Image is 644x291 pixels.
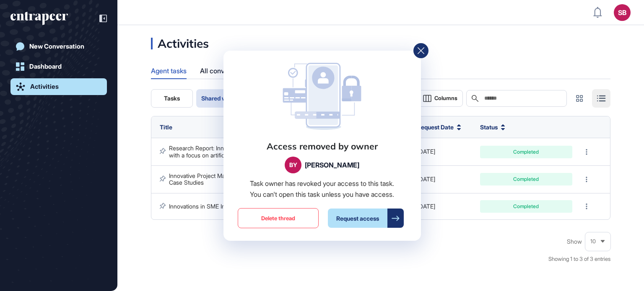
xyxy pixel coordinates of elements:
[325,208,406,228] button: Request access
[250,189,394,200] div: You can't open this task unless you have access.
[267,141,378,152] div: Access removed by owner
[305,161,359,169] span: [PERSON_NAME]
[328,209,387,228] span: Request access
[250,178,394,200] div: Task owner has revoked your access to this task.
[285,157,301,173] div: BY
[238,208,319,228] button: Delete thread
